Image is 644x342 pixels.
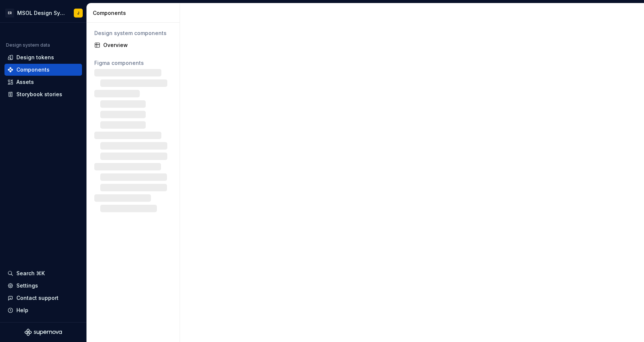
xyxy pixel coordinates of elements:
[94,29,172,37] div: Design system components
[25,329,62,336] svg: Supernova Logo
[1,5,85,21] button: ERMSOL Design SystemJ
[91,39,175,51] a: Overview
[16,66,50,73] div: Components
[4,304,82,316] button: Help
[16,282,38,289] div: Settings
[4,267,82,279] button: Search ⌘K
[16,270,45,277] div: Search ⌘K
[16,91,62,98] div: Storybook stories
[93,9,177,17] div: Components
[16,307,28,314] div: Help
[16,54,54,61] div: Design tokens
[4,280,82,292] a: Settings
[4,88,82,100] a: Storybook stories
[5,9,14,18] div: ER
[4,292,82,304] button: Contact support
[4,64,82,76] a: Components
[6,42,50,48] div: Design system data
[103,41,172,49] div: Overview
[77,10,79,16] div: J
[4,76,82,88] a: Assets
[4,51,82,63] a: Design tokens
[16,78,34,86] div: Assets
[16,294,59,302] div: Contact support
[17,9,65,17] div: MSOL Design System
[94,59,172,67] div: Figma components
